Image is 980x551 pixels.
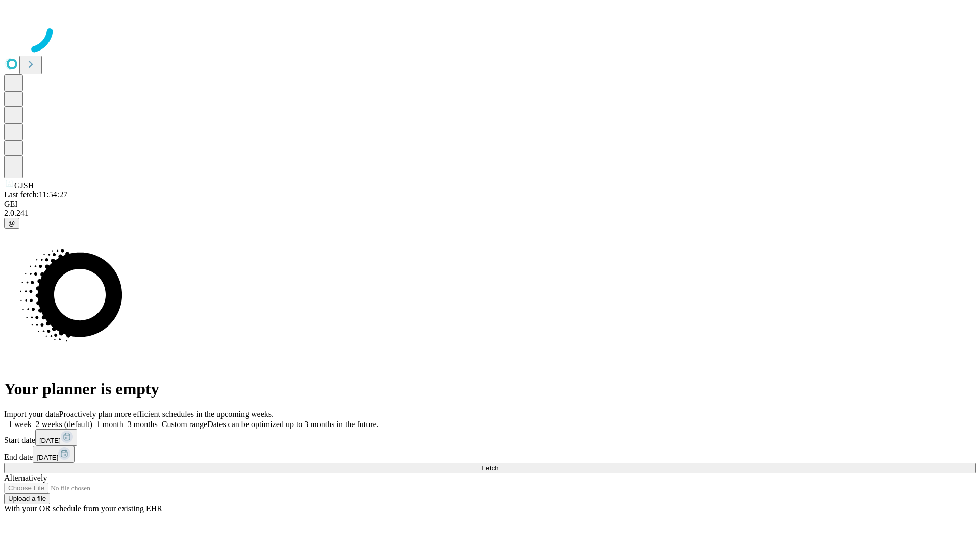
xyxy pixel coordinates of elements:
[35,429,77,446] button: [DATE]
[4,463,976,473] button: Fetch
[96,420,124,429] span: 1 month
[39,437,61,444] span: [DATE]
[14,181,34,190] span: GJSH
[4,190,67,199] span: Last fetch: 11:54:27
[207,420,378,429] span: Dates can be optimized up to 3 months in the future.
[37,454,58,461] span: [DATE]
[4,429,976,446] div: Start date
[4,380,976,398] h1: Your planner is empty
[8,420,32,429] span: 1 week
[4,473,47,482] span: Alternatively
[4,493,50,504] button: Upload a file
[59,410,274,418] span: Proactively plan more efficient schedules in the upcoming weeks.
[4,446,976,463] div: End date
[162,420,207,429] span: Custom range
[481,464,498,472] span: Fetch
[4,218,19,229] button: @
[4,410,59,418] span: Import your data
[33,446,75,463] button: [DATE]
[128,420,158,429] span: 3 months
[4,209,976,218] div: 2.0.241
[4,199,976,209] div: GEI
[36,420,92,429] span: 2 weeks (default)
[4,504,162,513] span: With your OR schedule from your existing EHR
[8,219,15,227] span: @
